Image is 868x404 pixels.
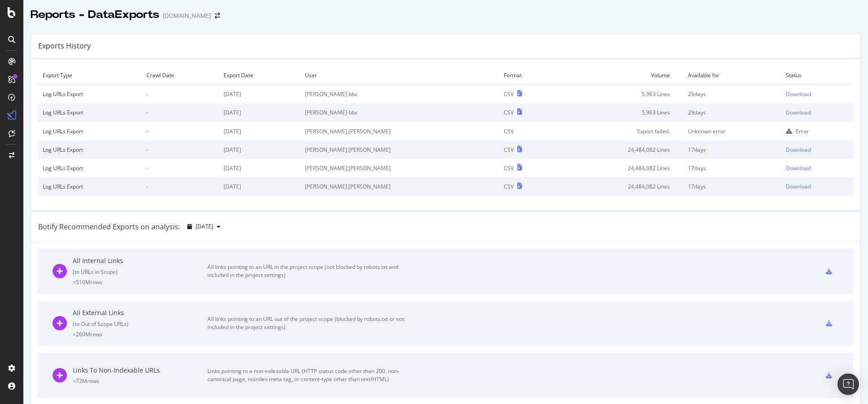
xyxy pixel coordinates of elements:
[38,41,91,51] div: Exports History
[207,315,410,331] div: All links pointing to an URL out of the project scope (blocked by robots.txt or not included in t...
[300,103,499,122] td: [PERSON_NAME]-bbc
[557,85,683,104] td: 5,963 Lines
[504,109,514,116] div: CSV
[557,103,683,122] td: 5,963 Lines
[219,159,300,177] td: [DATE]
[786,183,811,190] div: Download
[781,66,853,85] td: Status
[683,85,781,104] td: 29 days
[31,7,159,22] div: Reports - DataExports
[142,159,219,177] td: -
[499,66,557,85] td: Format
[184,220,224,234] button: [DATE]
[557,159,683,177] td: 24,484,082 Lines
[499,122,557,141] td: CSV
[300,177,499,196] td: [PERSON_NAME].[PERSON_NAME]
[300,66,499,85] td: User
[683,66,781,85] td: Available for
[786,90,849,98] a: Download
[43,146,137,154] div: Log URLs Export
[73,278,207,286] div: = 510M rows
[786,146,849,154] a: Download
[219,141,300,159] td: [DATE]
[786,164,811,172] div: Download
[837,373,859,395] div: Open Intercom Messenger
[142,103,219,122] td: -
[786,109,811,116] div: Download
[683,103,781,122] td: 29 days
[219,122,300,141] td: [DATE]
[43,127,137,135] div: Log URLs Export
[826,372,832,378] div: csv-export
[504,183,514,190] div: CSV
[142,66,219,85] td: Crawl Date
[683,159,781,177] td: 17 days
[142,177,219,196] td: -
[219,85,300,104] td: [DATE]
[504,146,514,154] div: CSV
[786,146,811,154] div: Download
[43,183,137,190] div: Log URLs Export
[786,164,849,172] a: Download
[557,122,683,141] td: Export failed.
[219,66,300,85] td: Export Date
[73,256,207,265] div: All Internal Links
[219,177,300,196] td: [DATE]
[38,222,180,232] div: Botify Recommended Exports on analysis:
[786,109,849,116] a: Download
[207,367,410,383] div: Links pointing to a non-indexable URL (HTTP status code other than 200, non-canonical page, noind...
[73,366,207,375] div: Links To Non-Indexable URLs
[73,330,207,338] div: = 260M rows
[73,377,207,385] div: = 73M rows
[300,122,499,141] td: [PERSON_NAME].[PERSON_NAME]
[43,164,137,172] div: Log URLs Export
[683,141,781,159] td: 17 days
[504,90,514,98] div: CSV
[163,11,211,20] div: [DOMAIN_NAME]
[43,90,137,98] div: Log URLs Export
[786,183,849,190] a: Download
[142,122,219,141] td: -
[826,268,832,274] div: csv-export
[73,320,207,328] div: ( to Out of Scope URLs )
[557,66,683,85] td: Volume
[796,127,809,135] div: Error
[683,122,781,141] td: Unknown error
[557,141,683,159] td: 24,484,082 Lines
[73,308,207,317] div: All External Links
[826,320,832,326] div: csv-export
[73,268,207,276] div: ( to URLs in Scope )
[504,164,514,172] div: CSV
[43,109,137,116] div: Log URLs Export
[142,85,219,104] td: -
[215,13,220,19] div: arrow-right-arrow-left
[38,66,142,85] td: Export Type
[142,141,219,159] td: -
[219,103,300,122] td: [DATE]
[557,177,683,196] td: 24,484,082 Lines
[196,223,213,230] span: 2025 Oct. 7th
[300,141,499,159] td: [PERSON_NAME].[PERSON_NAME]
[786,90,811,98] div: Download
[207,263,410,279] div: All links pointing to an URL in the project scope (not blocked by robots.txt and included in the ...
[300,159,499,177] td: [PERSON_NAME].[PERSON_NAME]
[300,85,499,104] td: [PERSON_NAME]-bbc
[683,177,781,196] td: 17 days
